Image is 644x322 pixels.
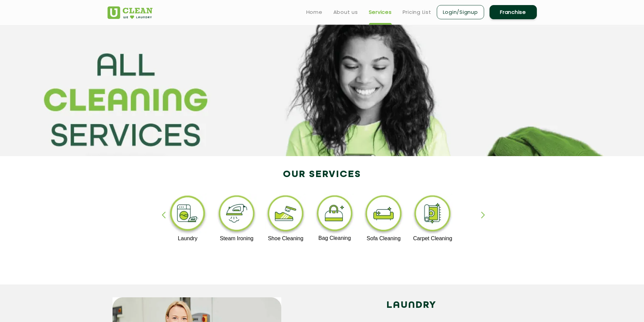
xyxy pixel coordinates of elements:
[265,236,307,242] p: Shoe Cleaning
[291,297,532,314] h2: LAUNDRY
[490,5,537,19] a: Franchise
[314,235,356,241] p: Bag Cleaning
[363,194,404,236] img: sofa_cleaning_11zon.webp
[216,236,258,242] p: Steam Ironing
[403,8,431,16] a: Pricing List
[333,8,358,16] a: About us
[314,194,356,235] img: bag_cleaning_11zon.webp
[216,194,258,236] img: steam_ironing_11zon.webp
[108,6,152,19] img: UClean Laundry and Dry Cleaning
[363,236,404,242] p: Sofa Cleaning
[265,194,307,236] img: shoe_cleaning_11zon.webp
[167,194,209,236] img: laundry_cleaning_11zon.webp
[167,236,209,242] p: Laundry
[306,8,323,16] a: Home
[412,236,453,242] p: Carpet Cleaning
[412,194,453,236] img: carpet_cleaning_11zon.webp
[437,5,484,19] a: Login/Signup
[369,8,392,16] a: Services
